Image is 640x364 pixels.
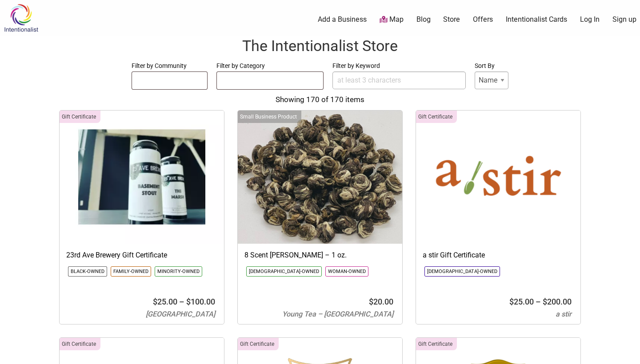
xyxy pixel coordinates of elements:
[380,15,404,25] a: Map
[9,94,631,106] div: Showing 170 of 170 items
[146,310,215,318] span: [GEOGRAPHIC_DATA]
[369,297,393,306] bdi: 20.00
[506,15,567,24] a: Intentionalist Cards
[60,338,100,350] div: Click to show only this category
[66,250,217,260] h3: 23rd Ave Brewery Gift Certificate
[9,36,631,57] h1: The Intentionalist Store
[509,297,514,306] span: $
[332,71,466,89] input: at least 3 characters
[179,297,184,306] span: –
[244,250,396,260] h3: 8 Scent [PERSON_NAME] – 1 oz.
[416,338,457,350] div: Click to show only this category
[416,15,431,24] a: Blog
[369,297,373,306] span: $
[155,266,202,277] li: Click to show only this community
[68,266,107,277] li: Click to show only this community
[216,60,324,71] label: Filter by Category
[111,266,151,277] li: Click to show only this community
[612,15,636,24] a: Sign up
[318,15,367,24] a: Add a Business
[153,297,157,306] span: $
[509,297,534,306] bdi: 25.00
[238,338,279,350] div: Click to show only this category
[246,266,322,277] li: Click to show only this community
[153,297,177,306] bdi: 25.00
[473,15,493,24] a: Offers
[186,297,215,306] bdi: 100.00
[475,60,508,71] label: Sort By
[556,310,572,318] span: a stir
[186,297,191,306] span: $
[132,60,208,71] label: Filter by Community
[536,297,541,306] span: –
[238,111,301,123] div: Click to show only this category
[325,266,368,277] li: Click to show only this community
[282,310,393,318] span: Young Tea – [GEOGRAPHIC_DATA]
[416,111,457,123] div: Click to show only this category
[423,250,574,260] h3: a stir Gift Certificate
[60,111,100,123] div: Click to show only this category
[332,60,466,71] label: Filter by Keyword
[543,297,572,306] bdi: 200.00
[238,111,402,244] img: Young Tea 8 Scent Jasmine Green Pearl
[580,15,600,24] a: Log In
[443,15,460,24] a: Store
[543,297,547,306] span: $
[424,266,500,277] li: Click to show only this community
